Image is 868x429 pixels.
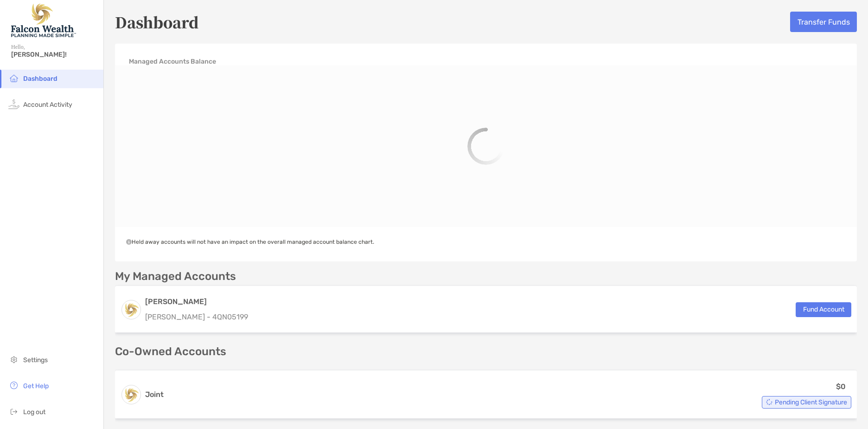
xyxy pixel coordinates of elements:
[145,296,248,307] h3: [PERSON_NAME]
[115,346,857,357] p: Co-Owned Accounts
[766,399,772,405] img: Account Status icon
[796,302,851,317] button: Fund Account
[115,11,199,32] h5: Dashboard
[23,101,72,109] span: Account Activity
[11,4,76,37] img: Falcon Wealth Planning Logo
[11,51,98,58] span: [PERSON_NAME]!
[8,72,19,84] img: household icon
[23,408,45,416] span: Log out
[122,385,140,404] img: logo account
[790,12,857,32] button: Transfer Funds
[126,239,374,245] span: Held away accounts will not have an impact on the overall managed account balance chart.
[8,380,19,391] img: get-help icon
[145,389,164,400] h3: Joint
[122,300,140,319] img: logo account
[129,58,216,65] h4: Managed Accounts Balance
[115,271,236,282] p: My Managed Accounts
[23,356,48,364] span: Settings
[23,382,49,390] span: Get Help
[23,75,57,83] span: Dashboard
[145,311,248,323] p: [PERSON_NAME] - 4QN05199
[8,406,19,417] img: logout icon
[8,354,19,365] img: settings icon
[836,381,846,392] p: $0
[8,98,19,110] img: activity icon
[775,400,847,405] span: Pending Client Signature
